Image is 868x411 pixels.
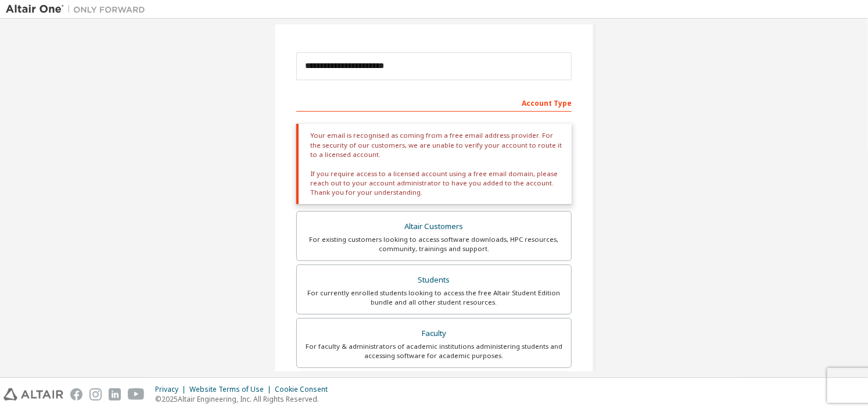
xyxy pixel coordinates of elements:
[304,219,564,235] div: Altair Customers
[89,388,102,401] img: instagram.svg
[128,388,145,401] img: youtube.svg
[304,342,564,360] div: For faculty & administrators of academic institutions administering students and accessing softwa...
[155,394,335,404] p: © 2025 Altair Engineering, Inc. All Rights Reserved.
[296,124,572,204] div: Your email is recognised as coming from a free email address provider. For the security of our cu...
[304,272,564,288] div: Students
[189,385,275,394] div: Website Terms of Use
[6,3,151,15] img: Altair One
[109,388,121,401] img: linkedin.svg
[296,93,572,112] div: Account Type
[304,326,564,342] div: Faculty
[70,388,83,401] img: facebook.svg
[304,235,564,253] div: For existing customers looking to access software downloads, HPC resources, community, trainings ...
[155,385,189,394] div: Privacy
[275,385,335,394] div: Cookie Consent
[3,388,63,401] img: altair_logo.svg
[304,288,564,307] div: For currently enrolled students looking to access the free Altair Student Edition bundle and all ...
